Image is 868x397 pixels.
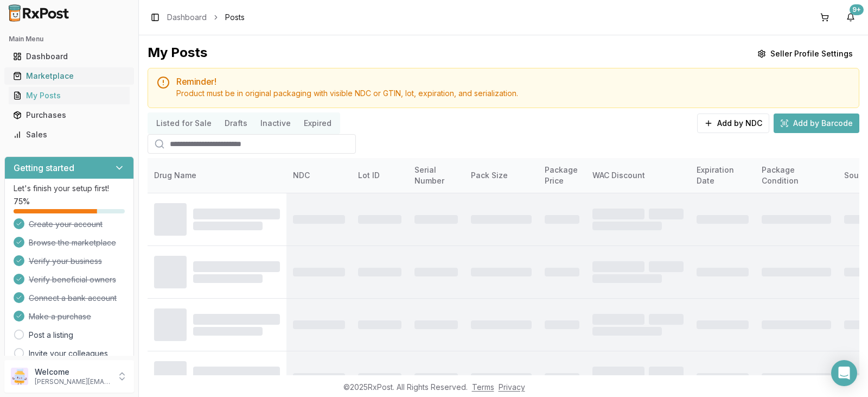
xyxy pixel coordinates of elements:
th: Lot ID [352,158,408,193]
a: Terms [472,382,494,392]
div: My Posts [148,44,207,64]
a: Sales [9,125,130,144]
button: Dashboard [4,48,134,65]
button: Marketplace [4,67,134,85]
span: Create your account [29,219,103,230]
th: Package Price [538,158,586,193]
div: 9+ [850,4,864,15]
a: Privacy [499,382,525,392]
span: Verify your business [29,256,102,267]
button: Add by NDC [697,114,769,133]
div: Product must be in original packaging with visible NDC or GTIN, lot, expiration, and serialization. [176,88,850,99]
div: Marketplace [13,71,125,81]
span: 75 % [14,196,30,207]
span: Verify beneficial owners [29,274,116,285]
span: Make a purchase [29,311,91,322]
a: My Posts [9,86,130,105]
th: NDC [286,158,352,193]
button: Purchases [4,106,134,124]
button: 9+ [842,9,859,26]
th: Pack Size [464,158,538,193]
span: Posts [225,12,245,23]
th: Drug Name [148,158,286,193]
button: Sales [4,126,134,143]
span: Connect a bank account [29,293,117,304]
div: Open Intercom Messenger [831,360,857,386]
button: Inactive [254,115,297,132]
a: Dashboard [167,12,207,23]
a: Marketplace [9,66,130,86]
a: Purchases [9,105,130,125]
img: User avatar [11,368,28,385]
span: Browse the marketplace [29,237,116,248]
th: Expiration Date [690,158,755,193]
p: Welcome [35,367,110,377]
h5: Reminder! [176,77,850,86]
a: Invite your colleagues [29,348,108,359]
h3: Getting started [14,161,74,174]
th: WAC Discount [586,158,690,193]
h2: Main Menu [9,35,130,43]
div: Sales [13,129,125,140]
a: Dashboard [9,47,130,66]
a: Post a listing [29,330,73,341]
p: Let's finish your setup first! [14,183,125,194]
div: Purchases [13,110,125,121]
nav: breadcrumb [167,12,245,23]
div: My Posts [13,90,125,101]
button: My Posts [4,87,134,104]
img: RxPost Logo [4,4,74,22]
button: Listed for Sale [150,115,218,132]
div: Dashboard [13,51,125,62]
p: [PERSON_NAME][EMAIL_ADDRESS][DOMAIN_NAME] [35,377,110,386]
button: Expired [297,115,338,132]
button: Drafts [218,115,254,132]
button: Seller Profile Settings [751,44,859,64]
button: Add by Barcode [774,114,859,133]
th: Package Condition [755,158,838,193]
th: Serial Number [408,158,464,193]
